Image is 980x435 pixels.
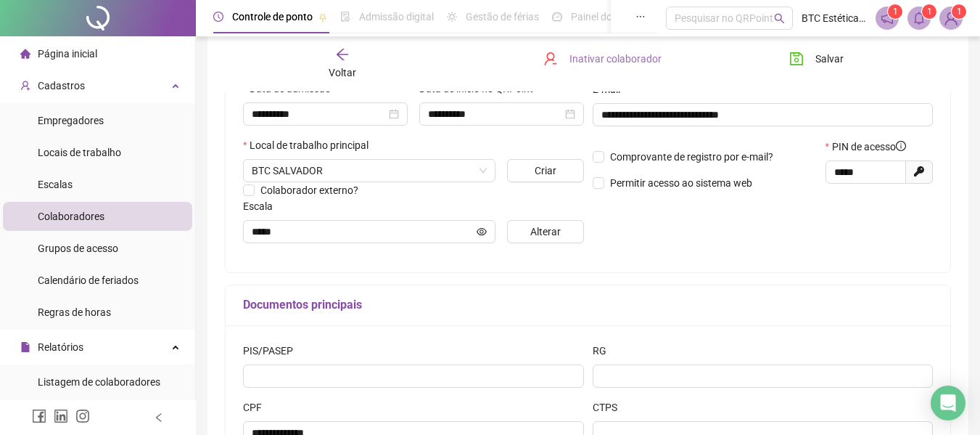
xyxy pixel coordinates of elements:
sup: 1 [922,4,936,19]
span: BTC Estética Lauro Ltda [802,10,867,26]
span: clock-circle [213,12,223,22]
img: 87345 [940,7,962,29]
span: file-done [340,12,350,22]
span: pushpin [318,13,327,22]
span: Locais de trabalho [38,147,121,158]
span: Calendário de feriados [38,275,139,286]
span: 1 [957,7,962,17]
span: Relatórios [38,341,83,353]
span: Gestão de férias [466,11,539,23]
sup: 1 [888,4,902,19]
div: Open Intercom Messenger [931,386,965,420]
span: notification [881,12,894,25]
label: CTPS [593,399,627,415]
span: linkedin [54,409,68,423]
span: home [20,49,30,59]
label: Escala [243,198,282,214]
span: Página inicial [38,48,97,60]
span: Colaboradores [38,211,104,222]
span: Cadastros [38,80,85,92]
button: Criar [507,159,583,182]
span: file [20,342,30,352]
span: Admissão digital [359,11,434,23]
button: Alterar [507,220,583,243]
span: user-add [20,81,30,91]
span: Empregadores [38,115,104,126]
button: Inativar colaborador [532,47,672,70]
span: eye [477,227,487,237]
span: PIN de acesso [832,139,906,155]
span: Controle de ponto [232,11,313,23]
span: Grupos de acesso [38,243,118,254]
span: sun [447,12,457,22]
span: Voltar [329,67,356,78]
span: arrow-left [335,47,350,62]
span: left [154,412,164,423]
span: Inativar colaborador [569,51,662,67]
h5: Documentos principais [243,296,933,314]
span: save [789,52,804,66]
label: RG [593,343,616,359]
span: user-delete [543,52,558,66]
sup: Atualize o seu contato no menu Meus Dados [952,4,966,19]
span: Criar [535,163,556,179]
span: Painel do DP [571,11,627,23]
label: Local de trabalho principal [243,137,378,153]
span: Alterar [530,224,561,240]
label: PIS/PASEP [243,343,302,359]
span: bell [913,12,926,25]
span: info-circle [896,141,906,151]
span: instagram [75,409,90,423]
span: Regras de horas [38,306,111,318]
span: search [774,13,785,24]
span: Comprovante de registro por e-mail? [610,151,773,163]
span: dashboard [552,12,562,22]
span: ellipsis [635,12,646,22]
span: 1 [927,7,932,17]
label: CPF [243,399,271,415]
span: AV TANCREDO NEVES 3133, LOJA 2122 [252,160,487,182]
span: Listagem de colaboradores [38,376,160,388]
span: facebook [32,409,46,423]
span: Escalas [38,179,73,190]
span: Permitir acesso ao sistema web [610,177,752,189]
button: Salvar [778,47,855,70]
span: Salvar [815,51,844,67]
span: Colaborador externo? [260,184,358,196]
span: 1 [893,7,898,17]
